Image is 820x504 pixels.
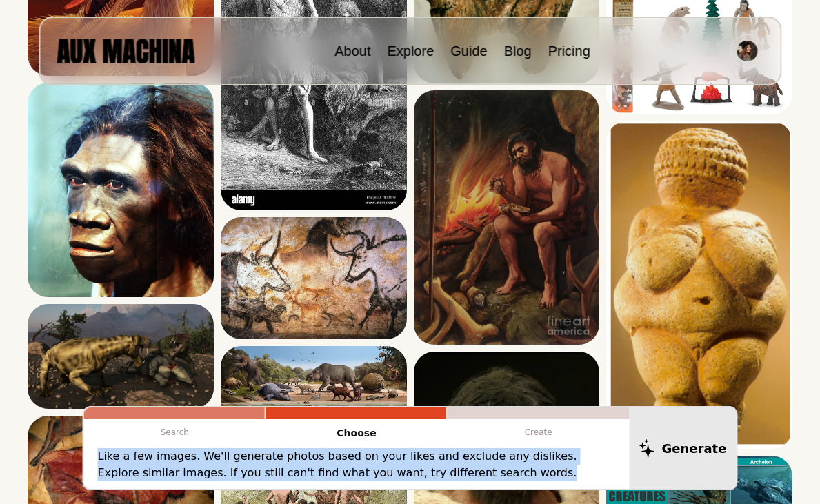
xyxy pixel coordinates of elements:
[221,346,407,447] img: Search result
[57,39,194,63] img: AUX MACHINA
[504,43,532,59] a: Blog
[630,407,737,489] button: Generate
[414,90,600,345] img: Search result
[387,43,434,59] a: Explore
[334,43,370,59] a: About
[266,419,448,448] p: Choose
[450,43,487,59] a: Guide
[737,41,757,61] img: Avatar
[28,304,214,409] img: Search result
[606,121,792,449] img: Search result
[548,43,590,59] a: Pricing
[221,217,407,339] img: Search result
[84,419,266,446] p: Search
[98,448,616,481] p: Like a few images. We'll generate photos based on your likes and exclude any dislikes. Explore si...
[28,83,214,298] img: Search result
[448,419,630,446] p: Create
